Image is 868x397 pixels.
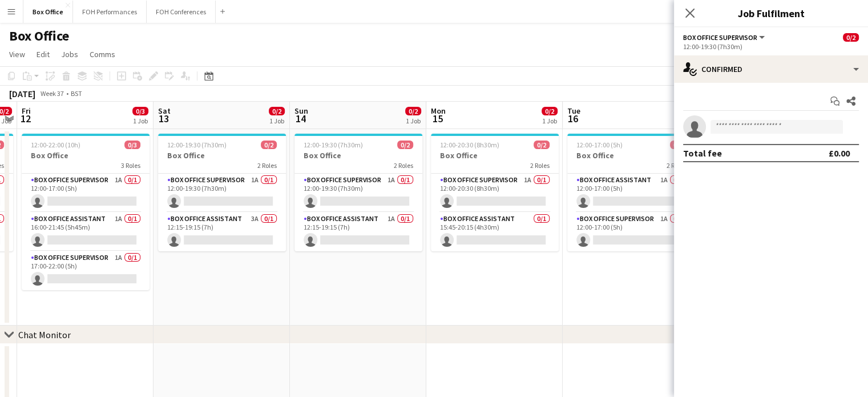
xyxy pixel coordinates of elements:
[9,88,35,99] div: [DATE]
[9,27,69,45] h1: Box Office
[37,49,50,59] span: Edit
[18,329,71,340] div: Chat Monitor
[56,47,83,62] a: Jobs
[23,1,73,23] button: Box Office
[71,89,82,98] div: BST
[85,47,120,62] a: Comms
[683,33,757,42] span: Box Office Supervisor
[683,147,722,159] div: Total fee
[674,55,868,83] div: Confirmed
[683,42,859,51] div: 12:00-19:30 (7h30m)
[683,33,766,42] button: Box Office Supervisor
[61,49,78,59] span: Jobs
[843,33,859,42] span: 0/2
[38,89,66,98] span: Week 37
[829,147,850,159] div: £0.00
[90,49,115,59] span: Comms
[5,47,30,62] a: View
[32,47,54,62] a: Edit
[73,1,147,23] button: FOH Performances
[674,6,868,21] h3: Job Fulfilment
[147,1,216,23] button: FOH Conferences
[9,49,25,59] span: View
